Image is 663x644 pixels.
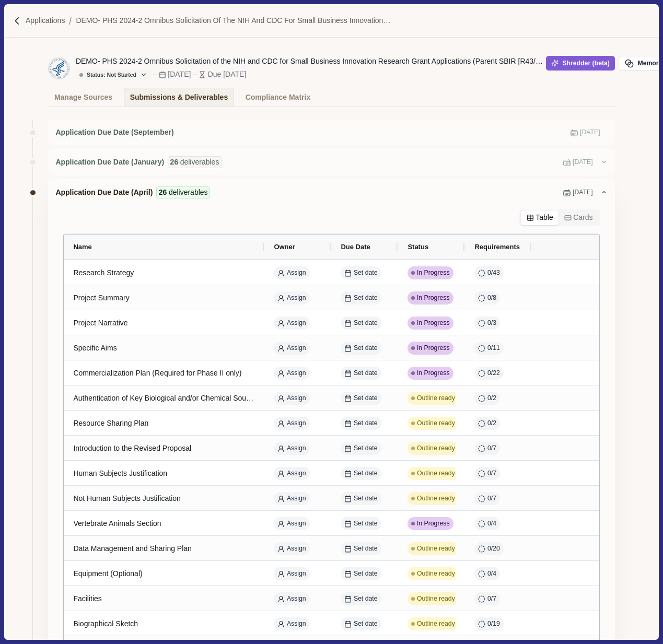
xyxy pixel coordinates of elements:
[487,268,500,278] span: 0 / 43
[73,413,255,434] div: Resource Sharing Plan
[55,127,173,138] span: Application Due Date (September)
[354,494,378,504] span: Set date
[487,594,496,604] span: 0 / 7
[208,69,247,80] div: Due [DATE]
[274,567,309,580] button: Assign
[274,542,309,555] button: Assign
[417,494,455,504] span: Outline ready
[73,488,255,509] div: Not Human Subjects Justification
[73,263,255,283] div: Research Strategy
[73,538,255,559] div: Data Management and Sharing Plan
[26,15,65,26] p: Applications
[13,16,22,26] img: Forward slash icon
[274,317,309,330] button: Assign
[487,419,496,428] span: 0 / 2
[169,187,208,198] span: deliverables
[54,88,112,107] div: Manage Sources
[170,157,179,168] span: 26
[274,342,309,355] button: Assign
[159,187,167,198] span: 26
[274,492,309,505] button: Assign
[341,492,381,505] button: Set date
[274,392,309,405] button: Assign
[287,544,306,554] span: Assign
[287,268,306,278] span: Assign
[274,291,309,305] button: Assign
[341,342,381,355] button: Set date
[354,519,378,529] span: Set date
[287,469,306,478] span: Assign
[73,313,255,333] div: Project Narrative
[153,69,157,80] div: –
[474,243,520,251] span: Requirements
[354,469,378,478] span: Set date
[73,564,255,584] div: Equipment (Optional)
[354,294,378,303] span: Set date
[573,158,593,167] span: [DATE]
[487,294,496,303] span: 0 / 8
[239,88,316,107] a: Compliance Matrix
[573,188,593,197] span: [DATE]
[73,614,255,634] div: Biographical Sketch
[76,15,408,26] a: DEMO- PHS 2024-2 Omnibus Solicitation of the NIH and CDC for Small Business Innovation Research G...
[408,243,428,251] span: Status
[287,394,306,403] span: Assign
[287,344,306,353] span: Assign
[341,542,381,555] button: Set date
[246,88,310,107] div: Compliance Matrix
[341,442,381,455] button: Set date
[341,517,381,530] button: Set date
[546,56,615,71] button: Shredder (beta)
[341,243,370,251] span: Due Date
[341,291,381,305] button: Set date
[354,419,378,428] span: Set date
[287,444,306,453] span: Assign
[417,294,450,303] span: In Progress
[287,494,306,504] span: Assign
[354,544,378,554] span: Set date
[79,72,136,78] div: Status: Not Started
[287,419,306,428] span: Assign
[417,394,455,403] span: Outline ready
[487,319,496,328] span: 0 / 3
[487,494,496,504] span: 0 / 7
[341,392,381,405] button: Set date
[73,288,255,308] div: Project Summary
[48,88,118,107] a: Manage Sources
[354,268,378,278] span: Set date
[417,519,450,529] span: In Progress
[487,544,500,554] span: 0 / 20
[580,128,600,137] span: [DATE]
[417,619,455,629] span: Outline ready
[73,438,255,459] div: Introduction to the Revised Proposal
[49,58,69,79] img: HHS.png
[274,467,309,480] button: Assign
[341,417,381,430] button: Set date
[341,617,381,630] button: Set date
[180,157,219,168] span: deliverables
[487,469,496,478] span: 0 / 7
[354,344,378,353] span: Set date
[76,69,151,80] button: Status: Not Started
[274,517,309,530] button: Assign
[487,619,500,629] span: 0 / 19
[487,369,500,378] span: 0 / 22
[168,69,191,80] div: [DATE]
[417,419,455,428] span: Outline ready
[341,567,381,580] button: Set date
[287,519,306,529] span: Assign
[73,388,255,408] div: Authentication of Key Biological and/or Chemical Sources
[193,69,197,80] div: –
[354,369,378,378] span: Set date
[274,417,309,430] button: Assign
[354,319,378,328] span: Set date
[354,444,378,453] span: Set date
[354,619,378,629] span: Set date
[417,444,455,453] span: Outline ready
[341,317,381,330] button: Set date
[559,210,598,225] button: Cards
[130,88,228,107] div: Submissions & Deliverables
[124,88,234,107] a: Submissions & Deliverables
[417,319,450,328] span: In Progress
